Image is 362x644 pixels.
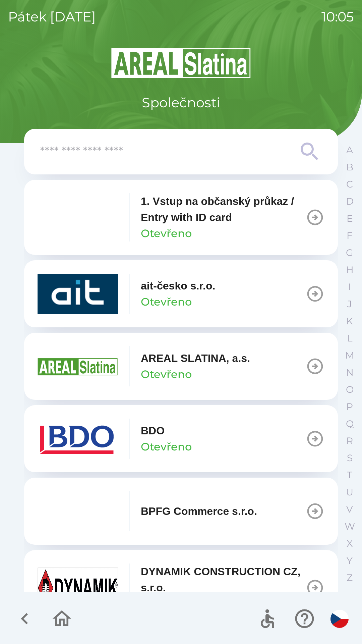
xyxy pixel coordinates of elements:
[341,176,358,193] button: C
[24,405,338,472] button: BDOOtevřeno
[341,518,358,535] button: W
[341,159,358,176] button: B
[346,418,354,430] p: Q
[346,315,353,327] p: K
[341,364,358,381] button: N
[38,568,118,608] img: 9aa1c191-0426-4a03-845b-4981a011e109.jpeg
[330,610,349,628] img: cs flag
[8,7,96,27] p: pátek [DATE]
[346,247,353,259] p: G
[346,384,354,395] p: O
[346,435,353,447] p: R
[24,180,338,255] button: 1. Vstup na občanský průkaz / Entry with ID cardOtevřeno
[347,298,352,310] p: J
[341,432,358,449] button: R
[38,197,118,237] img: 93ea42ec-2d1b-4d6e-8f8a-bdbb4610bcc3.png
[345,521,355,532] p: W
[341,449,358,467] button: S
[341,484,358,501] button: U
[346,401,353,413] p: P
[341,142,358,159] button: A
[141,193,306,225] p: 1. Vstup na občanský průkaz / Entry with ID card
[346,196,354,207] p: D
[347,452,353,464] p: S
[38,346,118,386] img: aad3f322-fb90-43a2-be23-5ead3ef36ce5.png
[347,555,353,567] p: Y
[346,367,354,378] p: N
[341,535,358,552] button: X
[341,244,358,261] button: G
[38,274,118,314] img: 40b5cfbb-27b1-4737-80dc-99d800fbabba.png
[346,178,353,190] p: C
[346,144,353,156] p: A
[341,501,358,518] button: V
[141,350,250,366] p: AREAL SLATINA, a.s.
[341,330,358,347] button: L
[38,491,118,531] img: f3b1b367-54a7-43c8-9d7e-84e812667233.png
[347,469,352,481] p: T
[38,419,118,459] img: ae7449ef-04f1-48ed-85b5-e61960c78b50.png
[345,350,354,361] p: M
[341,381,358,398] button: O
[341,210,358,227] button: E
[341,398,358,415] button: P
[346,161,353,173] p: B
[347,538,353,549] p: X
[24,478,338,545] button: BPFG Commerce s.r.o.
[346,486,353,498] p: U
[24,260,338,327] button: ait-česko s.r.o.Otevřeno
[341,467,358,484] button: T
[141,423,165,439] p: BDO
[347,230,353,241] p: F
[24,550,338,625] button: DYNAMIK CONSTRUCTION CZ, s.r.o.Otevřeno
[341,278,358,296] button: I
[348,281,351,293] p: I
[341,347,358,364] button: M
[341,569,358,586] button: Z
[347,572,353,584] p: Z
[341,227,358,244] button: F
[341,296,358,313] button: J
[347,332,352,344] p: L
[341,415,358,432] button: Q
[341,261,358,278] button: H
[141,225,192,241] p: Otevřeno
[141,278,215,294] p: ait-česko s.r.o.
[24,47,338,79] img: Logo
[141,503,257,519] p: BPFG Commerce s.r.o.
[141,439,192,455] p: Otevřeno
[347,213,353,224] p: E
[341,552,358,569] button: Y
[141,294,192,310] p: Otevřeno
[321,7,354,27] p: 10:05
[346,264,354,276] p: H
[141,366,192,382] p: Otevřeno
[141,563,306,596] p: DYNAMIK CONSTRUCTION CZ, s.r.o.
[341,313,358,330] button: K
[346,503,353,515] p: V
[341,193,358,210] button: D
[142,93,220,113] p: Společnosti
[24,333,338,400] button: AREAL SLATINA, a.s.Otevřeno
